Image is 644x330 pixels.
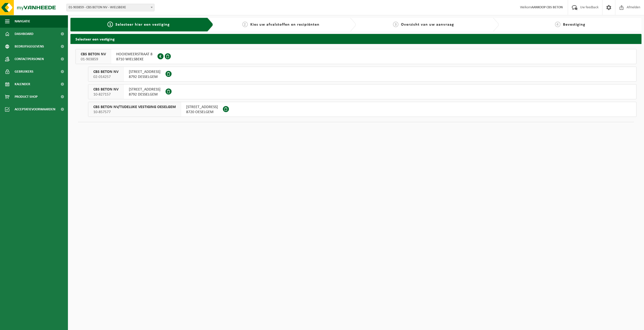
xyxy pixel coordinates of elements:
[116,57,152,62] span: 8710 WIELSBEKE
[93,74,118,79] span: 02-014257
[70,34,641,44] h2: Selecteer een vestiging
[93,110,176,115] span: 10-857577
[15,28,33,40] span: Dashboard
[15,53,44,65] span: Contactpersonen
[93,87,118,92] span: CBS BETON NV
[66,4,154,11] span: 01-903859 - CBS BETON NV - WIELSBEKE
[93,69,118,74] span: CBS BETON NV
[115,23,170,27] span: Selecteer hier een vestiging
[75,49,636,64] button: CBS BETON NV 01-903859 HOOIEMEERSTRAAT 88710 WIELSBEKE
[129,74,160,79] span: 8792 DESSELGEM
[129,87,160,92] span: [STREET_ADDRESS]
[88,84,636,99] button: CBS BETON NV 10-827157 [STREET_ADDRESS]8792 DESSELGEM
[186,105,218,110] span: [STREET_ADDRESS]
[81,57,106,62] span: 01-903859
[116,52,152,57] span: HOOIEMEERSTRAAT 8
[88,67,636,82] button: CBS BETON NV 02-014257 [STREET_ADDRESS]8792 DESSELGEM
[555,22,560,27] span: 4
[15,78,30,90] span: Kalender
[186,110,218,115] span: 8720 OESELGEM
[242,22,248,27] span: 2
[15,103,55,116] span: Acceptatievoorwaarden
[129,92,160,97] span: 8792 DESSELGEM
[401,23,454,27] span: Overzicht van uw aanvraag
[129,69,160,74] span: [STREET_ADDRESS]
[15,40,44,53] span: Bedrijfsgegevens
[563,23,585,27] span: Bevestiging
[250,23,319,27] span: Kies uw afvalstoffen en recipiënten
[93,105,176,110] span: CBS BETON NV/TIJDELIJKE VESTIGING OESELGEM
[93,92,118,97] span: 10-827157
[393,22,398,27] span: 3
[107,22,113,27] span: 1
[67,4,154,11] span: 01-903859 - CBS BETON NV - WIELSBEKE
[88,102,636,117] button: CBS BETON NV/TIJDELIJKE VESTIGING OESELGEM 10-857577 [STREET_ADDRESS]8720 OESELGEM
[531,6,563,9] strong: AANKOOP CBS BETON
[15,65,33,78] span: Gebruikers
[15,15,30,28] span: Navigatie
[81,52,106,57] span: CBS BETON NV
[15,90,37,103] span: Product Shop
